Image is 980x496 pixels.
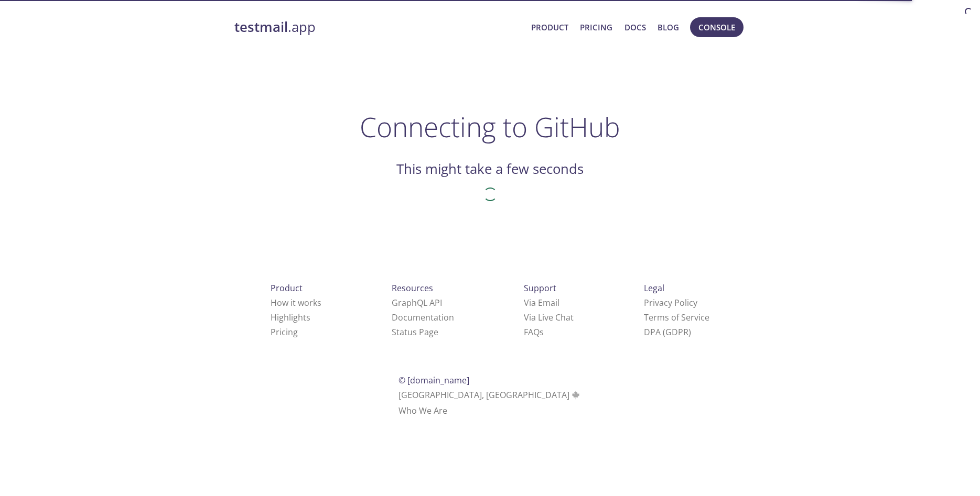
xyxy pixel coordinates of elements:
span: Legal [644,282,664,294]
a: Terms of Service [644,312,709,323]
a: Privacy Policy [644,297,697,308]
a: testmail.app [234,18,523,36]
a: Blog [658,20,679,34]
h2: This might take a few seconds [396,160,584,178]
span: Support [524,282,556,294]
a: Who We Are [399,405,447,416]
a: Docs [624,20,646,34]
span: s [540,326,544,338]
a: Pricing [580,20,612,34]
span: Resources [392,282,433,294]
button: Console [690,17,744,37]
a: Via Live Chat [524,312,574,323]
a: Status Page [392,326,438,338]
a: DPA (GDPR) [644,326,691,338]
span: Console [698,20,735,34]
a: How it works [271,297,321,308]
span: [GEOGRAPHIC_DATA], [GEOGRAPHIC_DATA] [399,389,581,401]
a: Product [531,20,568,34]
a: Pricing [271,326,298,338]
a: Via Email [524,297,559,308]
span: Product [271,282,303,294]
strong: testmail [234,18,288,36]
span: © [DOMAIN_NAME] [399,374,469,386]
a: Highlights [271,312,310,323]
h1: Connecting to GitHub [360,111,620,142]
a: FAQ [524,326,544,338]
a: Documentation [392,312,454,323]
a: GraphQL API [392,297,442,308]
